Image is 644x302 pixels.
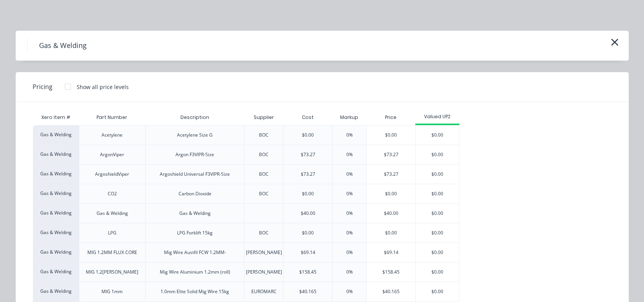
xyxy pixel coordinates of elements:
[108,190,117,197] div: CO2
[33,243,79,262] div: Gas & Welding
[33,145,79,164] div: Gas & Welding
[367,262,415,282] div: $158.45
[302,229,314,236] div: $0.00
[367,282,415,301] div: $40.165
[177,132,213,139] div: Acetylene Size G
[102,132,123,139] div: Acetylene
[415,113,459,120] div: Valued UP2
[33,282,79,301] div: Gas & Welding
[246,269,282,276] div: [PERSON_NAME]
[108,229,116,236] div: LPG
[174,108,215,127] div: Description
[179,210,211,217] div: Gas & Welding
[416,262,459,282] div: $0.00
[247,108,280,127] div: Supplier
[346,132,353,139] div: 0%
[33,262,79,282] div: Gas & Welding
[346,229,353,236] div: 0%
[251,288,277,295] div: EUROMARC
[367,125,415,145] div: $0.00
[33,110,79,125] div: Xero Item #
[177,229,213,236] div: LPG Forklift 15kg
[416,145,459,164] div: $0.00
[283,110,332,125] div: Cost
[27,38,98,53] h4: Gas & Welding
[416,125,459,145] div: $0.00
[301,249,315,256] div: $69.14
[299,269,316,276] div: $158.45
[346,151,353,158] div: 0%
[33,164,79,184] div: Gas & Welding
[259,190,269,197] div: BOC
[367,243,415,262] div: $69.14
[416,243,459,262] div: $0.00
[33,82,52,91] span: Pricing
[416,223,459,243] div: $0.00
[97,210,128,217] div: Gas & Welding
[77,83,129,91] div: Show all price levels
[87,249,137,256] div: MIG 1.2MM FLUX CORE
[100,151,124,158] div: ArgonViper
[367,165,415,184] div: $73.27
[346,269,353,276] div: 0%
[259,229,269,236] div: BOC
[86,269,138,276] div: MIG 1.2[PERSON_NAME]
[33,125,79,145] div: Gas & Welding
[346,249,353,256] div: 0%
[160,269,230,276] div: Mig Wire Aluminium 1.2mm (roll)
[179,190,211,197] div: Carbon Dioxide
[259,151,269,158] div: BOC
[161,288,229,295] div: 1.0mm Elite Solid Mig Wire 15kg
[301,210,315,217] div: $40.00
[416,204,459,223] div: $0.00
[367,223,415,243] div: $0.00
[416,165,459,184] div: $0.00
[301,151,315,158] div: $73.27
[346,171,353,178] div: 0%
[367,204,415,223] div: $40.00
[164,249,226,256] div: Mig Wire Austfil FCW 1.2MM-
[332,110,366,125] div: Markup
[346,190,353,197] div: 0%
[160,171,230,178] div: Argoshield Universal F3VIPR-Size
[175,151,214,158] div: Argon F3VIPR-Size
[259,132,269,139] div: BOC
[299,288,316,295] div: $40.165
[259,171,269,178] div: BOC
[302,132,314,139] div: $0.00
[33,203,79,223] div: Gas & Welding
[301,171,315,178] div: $73.27
[416,184,459,203] div: $0.00
[33,184,79,203] div: Gas & Welding
[367,184,415,203] div: $0.00
[102,288,123,295] div: MIG 1mm
[33,223,79,243] div: Gas & Welding
[302,190,314,197] div: $0.00
[95,171,129,178] div: ArgoshieldViper
[246,249,282,256] div: [PERSON_NAME]
[366,110,415,125] div: Price
[416,282,459,301] div: $0.00
[90,108,133,127] div: Part Number
[367,145,415,164] div: $73.27
[346,288,353,295] div: 0%
[346,210,353,217] div: 0%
